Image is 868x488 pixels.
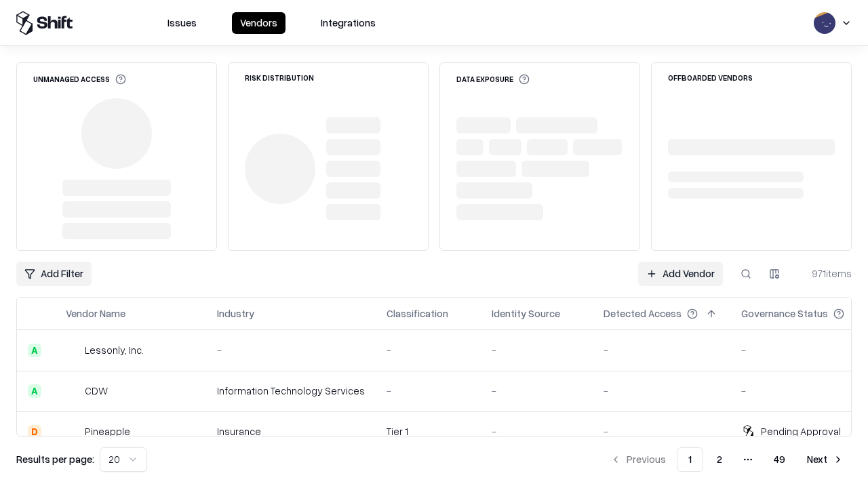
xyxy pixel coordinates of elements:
div: - [387,343,470,357]
div: - [604,384,719,398]
div: CDW [85,384,108,398]
div: Pending Approval [761,424,841,439]
div: A [28,384,41,398]
div: A [28,344,41,357]
div: Offboarded Vendors [668,74,753,81]
div: - [741,343,866,357]
button: 49 [763,447,796,472]
div: Pineapple [85,424,130,439]
div: 971 items [797,266,852,281]
div: Data Exposure [456,74,530,85]
img: CDW [66,384,79,398]
div: Identity Source [492,306,560,321]
nav: pagination [602,447,852,472]
div: Vendor Name [66,306,125,321]
div: Lessonly, Inc. [85,343,144,357]
a: Add Vendor [638,262,723,286]
button: Issues [159,12,205,34]
button: Vendors [232,12,285,34]
div: - [492,343,582,357]
div: - [217,343,365,357]
div: - [387,384,470,398]
div: Governance Status [741,306,828,321]
div: Detected Access [604,306,682,321]
button: Integrations [313,12,384,34]
button: Next [799,447,852,472]
div: Industry [217,306,254,321]
button: Add Filter [16,262,92,286]
p: Results per page: [16,452,94,466]
div: Risk Distribution [245,74,314,81]
div: - [492,384,582,398]
div: Information Technology Services [217,384,365,398]
button: 1 [677,447,703,472]
div: Unmanaged Access [33,74,126,85]
img: Pineapple [66,425,79,439]
div: D [28,425,41,439]
div: Classification [387,306,448,321]
div: Insurance [217,424,365,439]
button: 2 [706,447,733,472]
div: - [492,424,582,439]
div: Tier 1 [387,424,470,439]
div: - [741,384,866,398]
div: - [604,424,719,439]
div: - [604,343,719,357]
img: Lessonly, Inc. [66,344,79,357]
